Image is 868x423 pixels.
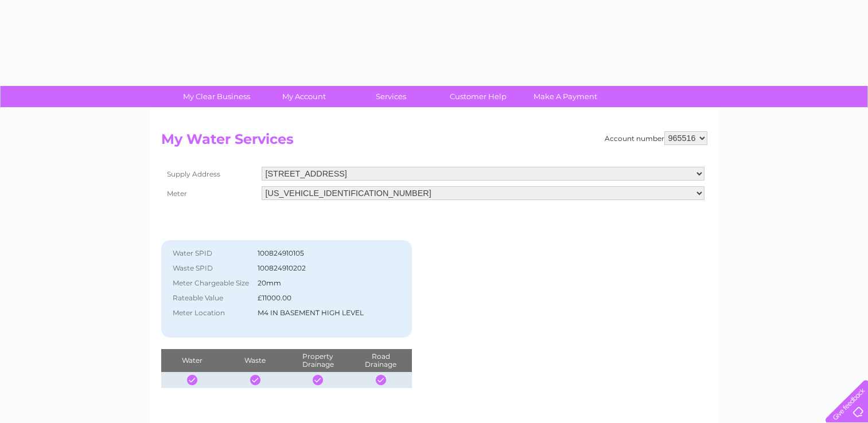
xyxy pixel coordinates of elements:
[605,131,707,145] div: Account number
[167,305,255,320] th: Meter Location
[167,276,255,291] th: Meter Chargeable Size
[167,261,255,276] th: Waste SPID
[161,183,259,203] th: Meter
[255,246,387,261] td: 100824910105
[431,86,526,107] a: Customer Help
[344,86,438,107] a: Services
[256,86,351,107] a: My Account
[161,131,707,153] h2: My Water Services
[286,349,349,372] th: Property Drainage
[224,349,286,372] th: Waste
[169,86,264,107] a: My Clear Business
[161,349,224,372] th: Water
[161,164,259,183] th: Supply Address
[518,86,613,107] a: Make A Payment
[255,276,387,291] td: 20mm
[255,291,387,305] td: £11000.00
[349,349,412,372] th: Road Drainage
[167,291,255,305] th: Rateable Value
[255,305,387,320] td: M4 IN BASEMENT HIGH LEVEL
[255,261,387,276] td: 100824910202
[167,246,255,261] th: Water SPID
